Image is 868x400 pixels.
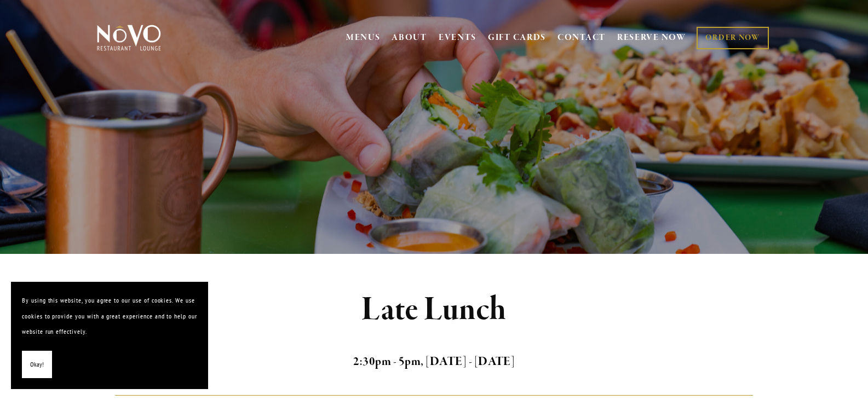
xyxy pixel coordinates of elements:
a: ABOUT [392,32,427,43]
a: CONTACT [557,27,606,48]
a: ORDER NOW [697,27,768,49]
a: GIFT CARDS [488,27,546,48]
button: Okay! [22,351,52,379]
strong: 2:30pm - 5pm, [DATE] - [DATE] [353,354,515,369]
a: EVENTS [439,32,476,43]
section: Cookie banner [11,282,208,389]
a: RESERVE NOW [617,27,686,48]
img: Novo Restaurant &amp; Lounge [95,24,163,51]
span: Okay! [30,357,44,373]
p: By using this website, you agree to our use of cookies. We use cookies to provide you with a grea... [22,293,197,340]
strong: Late Lunch [361,289,507,331]
a: MENUS [346,32,381,43]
